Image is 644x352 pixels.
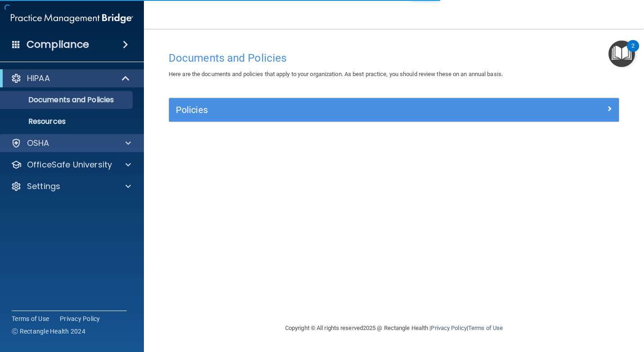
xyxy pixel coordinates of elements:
a: Policies [176,103,612,117]
img: PMB logo [11,9,133,27]
span: Here are the documents and policies that apply to your organization. As best practice, you should... [169,71,503,77]
a: HIPAA [11,73,130,84]
p: HIPAA [27,73,50,84]
a: OSHA [11,138,131,149]
p: Documents and Policies [6,95,129,104]
p: OfficeSafe University [27,159,112,170]
h4: Documents and Policies [169,52,619,64]
a: Privacy Policy [60,314,100,323]
a: Settings [11,181,131,192]
h4: Compliance [27,38,89,51]
div: Copyright © All rights reserved 2025 @ Rectangle Health | | [230,314,558,343]
p: Settings [27,181,60,192]
a: OfficeSafe University [11,159,131,170]
span: Ⓒ Rectangle Health 2024 [12,327,85,336]
button: Open Resource Center, 2 new notifications [608,41,635,67]
a: Privacy Policy [431,325,466,331]
p: Resources [6,117,129,126]
a: Terms of Use [12,314,49,323]
p: OSHA [27,138,49,149]
h5: Policies [176,105,500,115]
div: 2 [631,46,635,58]
a: Terms of Use [468,325,503,331]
